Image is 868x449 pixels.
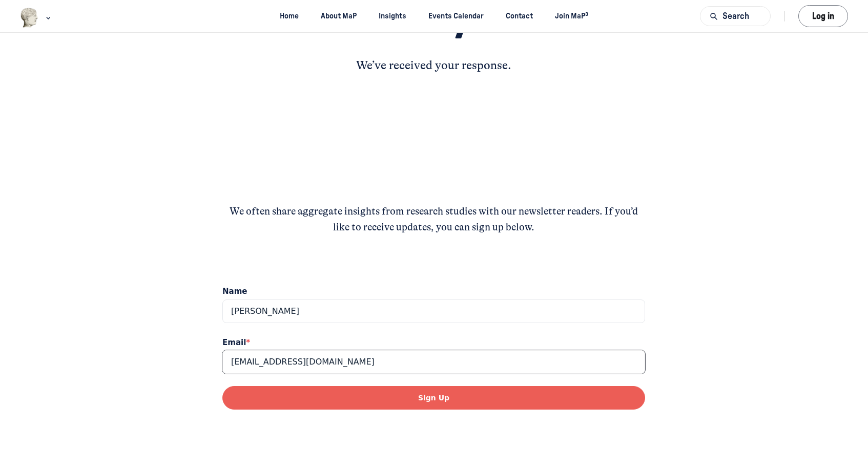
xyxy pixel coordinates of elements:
[1,24,424,47] input: Enter name
[798,5,848,27] button: Log in
[1,74,424,98] input: Enter email
[1,10,26,22] span: Name
[370,7,416,26] a: Insights
[546,7,597,26] a: Join MaP³
[230,205,640,233] span: We often share aggregate insights from research studies with our newsletter readers. If you’d lik...
[1,110,424,134] button: Sign Up
[20,8,39,28] img: Museums as Progress logo
[356,58,511,72] span: We’ve received your response.
[420,7,493,26] a: Events Calendar
[1,61,29,73] span: Email
[312,7,366,26] a: About MaP
[700,6,771,26] button: Search
[497,7,542,26] a: Contact
[271,7,307,26] a: Home
[20,7,53,29] button: Museums as Progress logo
